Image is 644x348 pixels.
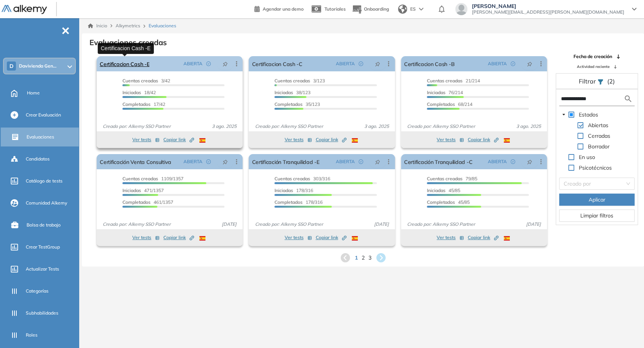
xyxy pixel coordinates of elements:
button: Aplicar [559,194,635,206]
span: Borrador [586,142,611,151]
span: Completados [274,199,302,205]
span: Completados [427,101,455,107]
span: 3 [368,254,371,262]
span: Cuentas creadas [274,78,310,83]
button: Ver tests [132,135,160,144]
a: Certificacion Cash -E [100,56,149,71]
img: search icon [624,94,633,104]
span: Estados [579,111,598,118]
button: pushpin [217,58,233,70]
button: pushpin [521,58,538,70]
span: Copiar link [316,234,346,241]
span: Iniciadas [122,187,141,193]
span: ABIERTA [183,158,202,165]
span: 18/42 [122,90,156,95]
a: Certificación Tranquilidad -C [404,154,472,169]
span: Agendar una demo [263,6,304,12]
span: ABIERTA [336,60,355,67]
span: [DATE] [371,221,392,228]
span: caret-down [562,113,566,117]
span: ABIERTA [336,158,355,165]
button: Limpiar filtros [559,209,635,222]
button: Ver tests [437,233,464,242]
span: check-circle [206,159,211,164]
span: Copiar link [468,136,498,143]
div: Certificacion Cash -E [98,43,154,54]
button: pushpin [217,156,233,168]
span: Comunidad Alkemy [26,200,67,206]
span: Cerradas [586,131,612,140]
span: Evaluaciones [149,22,176,29]
h3: Evaluaciones creadas [89,38,167,47]
span: En uso [579,154,595,161]
span: [DATE] [523,221,544,228]
span: Completados [427,199,455,205]
span: pushpin [375,61,380,67]
button: Ver tests [132,233,160,242]
span: check-circle [359,159,363,164]
span: 2 [362,254,365,262]
button: Copiar link [468,233,498,242]
img: ESP [199,138,205,143]
img: world [398,5,407,14]
span: check-circle [206,61,211,66]
span: Iniciadas [427,90,445,95]
span: Roles [26,332,38,339]
button: pushpin [521,156,538,168]
button: Ver tests [285,135,312,144]
span: Onboarding [364,6,389,12]
span: 35/123 [274,101,320,107]
img: arrow [419,8,423,11]
span: Creado por: Alkemy SSO Partner [404,123,478,130]
span: [DATE] [219,221,240,228]
span: Creado por: Alkemy SSO Partner [252,123,326,130]
span: Iniciadas [274,187,293,193]
span: 178/316 [274,187,313,193]
span: Iniciadas [427,187,445,193]
span: 68/214 [427,101,472,107]
span: Completados [122,101,150,107]
span: 45/85 [427,199,470,205]
span: check-circle [511,61,515,66]
span: ABIERTA [488,158,507,165]
span: Iniciadas [122,90,141,95]
button: Copiar link [468,135,498,144]
button: pushpin [369,58,386,70]
button: Ver tests [285,233,312,242]
span: Psicotécnicos [577,163,613,172]
span: Aplicar [589,195,605,204]
span: Crear TestGroup [26,244,60,250]
span: ABIERTA [183,60,202,67]
span: pushpin [375,159,380,165]
span: Borrador [588,143,610,150]
span: Abiertas [588,122,608,129]
span: Cuentas creadas [427,78,462,83]
span: Copiar link [163,136,194,143]
span: Crear Evaluación [26,112,61,118]
span: 471/1357 [122,187,164,193]
span: ES [410,6,416,13]
span: Cuentas creadas [274,176,310,181]
span: Cuentas creadas [427,176,462,181]
span: Creado por: Alkemy SSO Partner [252,221,326,228]
span: 3 ago. 2025 [361,123,392,130]
span: Evaluaciones [27,134,54,140]
button: Copiar link [316,135,346,144]
span: 461/1357 [122,199,173,205]
button: Copiar link [163,233,194,242]
span: pushpin [527,159,532,165]
span: En uso [577,153,597,162]
span: Bolsa de trabajo [27,222,61,228]
span: 178/316 [274,199,323,205]
span: Completados [122,199,150,205]
span: Davivienda Gen... [19,63,56,69]
span: 1109/1357 [122,176,183,181]
span: Fecha de creación [573,53,612,60]
span: pushpin [527,61,532,67]
span: 17/42 [122,101,165,107]
button: Copiar link [163,135,194,144]
span: Home [27,90,40,96]
span: Categorías [26,288,49,294]
button: Ver tests [437,135,464,144]
span: Estados [577,110,600,119]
